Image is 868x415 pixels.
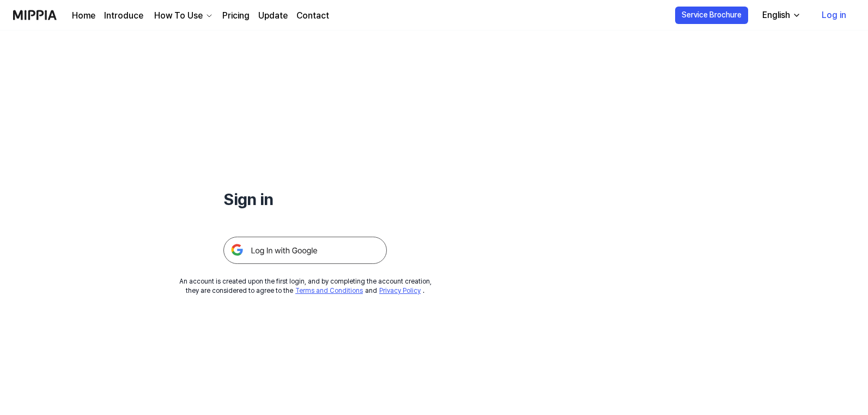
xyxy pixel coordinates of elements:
a: Contact [296,9,329,22]
h1: Sign in [223,188,387,210]
button: How To Use [152,9,214,22]
a: Pricing [222,9,250,22]
button: English [754,4,808,26]
a: Terms and Conditions [295,287,363,294]
div: An account is created upon the first login, and by completing the account creation, they are cons... [179,277,432,296]
a: Introduce [104,9,143,22]
a: Privacy Policy [379,287,421,294]
img: 구글 로그인 버튼 [223,237,387,264]
button: Service Brochure [675,7,748,24]
div: How To Use [152,9,205,22]
div: English [760,9,792,22]
a: Home [72,9,95,22]
a: Update [258,9,288,22]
